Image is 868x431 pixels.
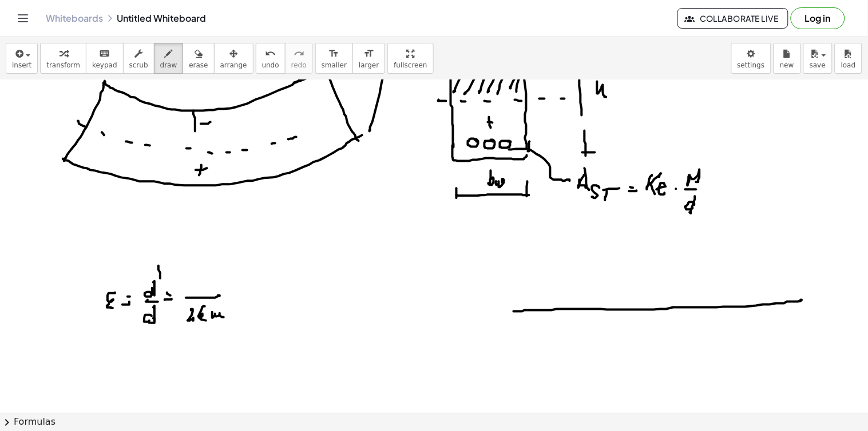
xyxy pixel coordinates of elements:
button: settings [731,43,771,74]
span: smaller [322,61,347,69]
i: format_size [363,47,374,61]
span: transform [46,61,80,69]
button: format_sizesmaller [315,43,353,74]
span: fullscreen [394,61,427,69]
i: format_size [328,47,339,61]
span: erase [189,61,208,69]
button: fullscreen [387,43,433,74]
span: insert [12,61,31,69]
button: Toggle navigation [14,9,32,27]
button: redoredo [285,43,313,74]
button: Log in [791,7,845,29]
i: keyboard [99,47,110,61]
span: undo [262,61,279,69]
button: undoundo [256,43,286,74]
button: draw [154,43,184,74]
button: format_sizelarger [352,43,385,74]
span: load [841,61,856,69]
span: scrub [129,61,148,69]
button: new [774,43,801,74]
button: keyboardkeypad [86,43,124,74]
span: larger [359,61,379,69]
span: new [780,61,794,69]
span: save [810,61,826,69]
span: keypad [92,61,117,69]
button: Collaborate Live [677,8,788,29]
span: Collaborate Live [687,13,779,23]
span: draw [160,61,177,69]
button: transform [40,43,86,74]
a: Whiteboards [46,13,103,24]
span: redo [291,61,307,69]
button: arrange [214,43,253,74]
button: scrub [123,43,154,74]
span: arrange [220,61,247,69]
button: save [803,43,833,74]
span: settings [738,61,765,69]
button: erase [183,43,214,74]
button: load [835,43,862,74]
i: undo [265,47,276,61]
button: insert [6,43,38,74]
i: redo [294,47,304,61]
